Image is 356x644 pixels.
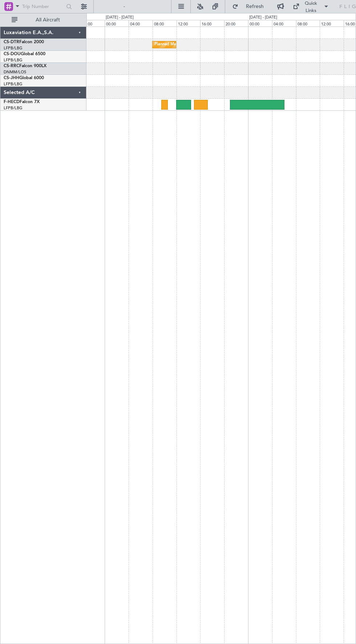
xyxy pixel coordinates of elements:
[4,40,44,44] a: CS-DTRFalcon 2000
[240,4,270,9] span: Refresh
[4,69,26,75] a: DNMM/LOS
[4,100,20,104] span: F-HECD
[154,39,191,50] div: Planned Maint Sofia
[4,76,19,80] span: CS-JHH
[81,20,105,27] div: 20:00
[224,20,248,27] div: 20:00
[200,20,224,27] div: 16:00
[4,100,40,104] a: F-HECDFalcon 7X
[249,15,277,21] div: [DATE] - [DATE]
[177,20,201,27] div: 12:00
[4,81,23,87] a: LFPB/LBG
[296,20,320,27] div: 08:00
[320,20,344,27] div: 12:00
[4,52,21,56] span: CS-DOU
[106,15,134,21] div: [DATE] - [DATE]
[272,20,296,27] div: 04:00
[4,64,19,68] span: CS-RRC
[289,1,333,12] button: Quick Links
[153,20,177,27] div: 08:00
[19,17,77,23] span: All Aircraft
[22,1,64,12] input: Trip Number
[248,20,272,27] div: 00:00
[4,57,23,63] a: LFPB/LBG
[4,45,23,51] a: LFPB/LBG
[8,14,79,26] button: All Aircraft
[4,40,19,44] span: CS-DTR
[105,20,129,27] div: 00:00
[229,1,272,12] button: Refresh
[4,52,45,56] a: CS-DOUGlobal 6500
[4,105,23,111] a: LFPB/LBG
[4,76,44,80] a: CS-JHHGlobal 6000
[4,64,46,68] a: CS-RRCFalcon 900LX
[129,20,153,27] div: 04:00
